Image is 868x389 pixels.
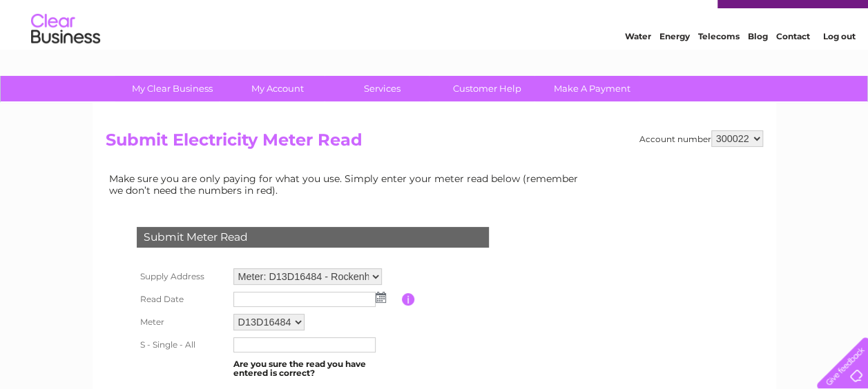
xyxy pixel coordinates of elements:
a: Services [325,76,439,101]
a: Contact [776,59,810,69]
a: 0333 014 3131 [608,7,703,24]
div: Account number [639,130,763,147]
img: ... [376,292,386,303]
h2: Submit Electricity Meter Read [106,130,763,157]
td: Make sure you are only paying for what you use. Simply enter your meter read below (remember we d... [106,170,589,199]
a: Customer Help [430,76,544,101]
div: Submit Meter Read [137,227,489,248]
a: Water [625,59,651,69]
th: S - Single - All [133,334,230,356]
th: Read Date [133,288,230,310]
td: Are you sure the read you have entered is correct? [230,356,402,382]
a: Log out [822,59,855,69]
th: Supply Address [133,265,230,288]
a: Telecoms [698,59,740,69]
input: Information [402,293,415,306]
th: Meter [133,310,230,334]
a: My Clear Business [115,76,229,101]
a: My Account [220,76,334,101]
img: logo.png [30,36,101,78]
a: Make A Payment [535,76,649,101]
div: Clear Business is a trading name of Verastar Limited (registered in [GEOGRAPHIC_DATA] No. 3667643... [108,8,761,67]
a: Blog [748,59,768,69]
a: Energy [659,59,690,69]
